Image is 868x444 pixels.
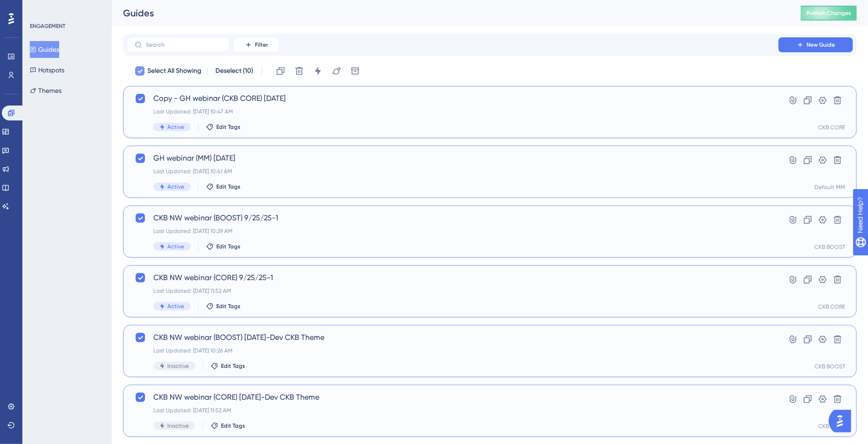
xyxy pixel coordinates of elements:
span: Edit Tags [216,303,241,310]
span: GH webinar (MM) [DATE] [153,153,752,164]
button: Edit Tags [206,243,241,250]
span: Edit Tags [216,183,241,190]
div: Last Updated: [DATE] 11:52 AM [153,407,752,414]
span: Edit Tags [216,243,241,250]
button: Filter [233,37,280,52]
span: Inactive [167,362,189,370]
span: Filter [255,41,268,49]
span: Edit Tags [221,422,245,430]
span: Select All Showing [147,65,201,77]
span: Active [167,123,184,131]
button: Edit Tags [206,123,241,131]
button: Edit Tags [211,362,245,370]
span: CKB NW webinar (BOOST) [DATE]-Dev CKB Theme [153,332,752,343]
div: ENGAGEMENT [30,22,65,30]
button: Hotspots [30,62,64,78]
div: CKB BOOST [814,363,845,370]
button: Edit Tags [206,183,241,190]
span: New Guide [807,41,835,49]
span: Publish Changes [806,9,851,17]
span: Edit Tags [221,362,245,370]
button: Edit Tags [206,303,241,310]
span: Deselect (10) [216,65,254,77]
div: Last Updated: [DATE] 10:29 AM [153,227,752,235]
div: Guides [123,7,778,20]
span: CKB NW webinar (BOOST) 9/25/25-1 [153,212,752,224]
div: CKB CORE [818,303,845,310]
div: Last Updated: [DATE] 10:41 AM [153,168,752,175]
button: Guides [30,41,59,58]
div: Default MM [814,183,845,191]
span: Need Help? [22,2,58,14]
iframe: UserGuiding AI Assistant Launcher [829,407,857,435]
div: Last Updated: [DATE] 10:47 AM [153,108,752,115]
span: Inactive [167,422,189,430]
span: Edit Tags [216,123,241,131]
span: Copy - GH webinar (CKB CORE) [DATE] [153,93,752,104]
span: Active [167,183,184,190]
span: CKB NW webinar (CORE) [DATE]-Dev CKB Theme [153,392,752,403]
div: CKB CORE [818,124,845,131]
button: New Guide [778,37,853,52]
span: Active [167,243,184,250]
button: Publish Changes [801,6,857,21]
div: CKB CORE [818,423,845,430]
span: CKB NW webinar (CORE) 9/25/25-1 [153,272,752,283]
button: Deselect (10) [213,63,256,79]
div: CKB BOOST [814,243,845,251]
input: Search [146,42,221,48]
span: Active [167,303,184,310]
button: Edit Tags [211,422,245,430]
button: Themes [30,82,62,99]
div: Last Updated: [DATE] 10:26 AM [153,347,752,354]
div: Last Updated: [DATE] 11:52 AM [153,287,752,295]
